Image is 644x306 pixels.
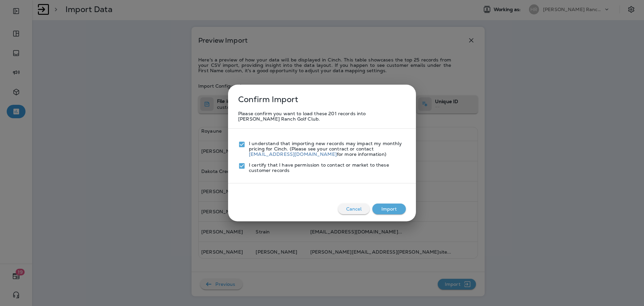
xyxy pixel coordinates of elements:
p: I certify that I have permission to contact or market to these customer records [249,162,406,173]
p: Please confirm you want to load these 201 records into [PERSON_NAME] Ranch Golf Club. [238,111,406,122]
a: [EMAIL_ADDRESS][DOMAIN_NAME] [249,151,337,157]
p: Cancel [343,204,365,214]
p: I understand that importing new records may impact my monthly pricing for Cinch. (Please see your... [249,141,406,157]
button: Import [372,204,406,214]
p: Confirm Import [235,91,298,107]
button: Cancel [338,204,370,214]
